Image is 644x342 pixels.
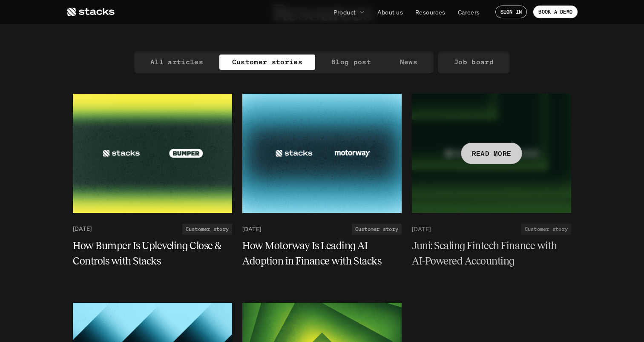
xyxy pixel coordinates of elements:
[441,55,506,70] a: Job board
[331,56,371,68] p: Blog post
[73,238,222,269] h5: How Bumper Is Upleveling Close & Controls with Stacks
[73,225,92,233] p: [DATE]
[415,8,446,17] p: Resources
[412,224,571,235] a: [DATE]Customer story
[186,226,229,232] h2: Customer story
[412,238,561,269] h5: Juni: Scaling Fintech Finance with AI-Powered Accounting
[138,55,216,70] a: All articles
[525,226,568,232] h2: Customer story
[242,238,391,269] h5: How Motorway Is Leading AI Adoption in Finance with Stacks
[454,56,494,68] p: Job board
[410,4,451,20] a: Resources
[412,94,571,213] a: Teal FlowerREAD MORE
[319,55,384,70] a: Blog post
[372,4,408,20] a: About us
[73,224,232,235] a: [DATE]Customer story
[400,56,417,68] p: News
[128,38,164,45] a: Privacy Policy
[333,8,356,17] p: Product
[458,8,480,17] p: Careers
[150,56,203,68] p: All articles
[500,9,522,15] p: SIGN IN
[453,4,485,20] a: Careers
[387,55,430,70] a: News
[472,147,512,159] p: READ MORE
[232,56,302,68] p: Customer stories
[219,55,315,70] a: Customer stories
[412,238,571,269] a: Juni: Scaling Fintech Finance with AI-Powered Accounting
[242,225,261,233] p: [DATE]
[73,238,232,269] a: How Bumper Is Upleveling Close & Controls with Stacks
[412,225,431,233] p: [DATE]
[242,224,402,235] a: [DATE]Customer story
[377,8,403,17] p: About us
[495,6,527,18] a: SIGN IN
[538,9,572,15] p: BOOK A DEMO
[533,6,578,18] a: BOOK A DEMO
[355,226,398,232] h2: Customer story
[242,238,402,269] a: How Motorway Is Leading AI Adoption in Finance with Stacks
